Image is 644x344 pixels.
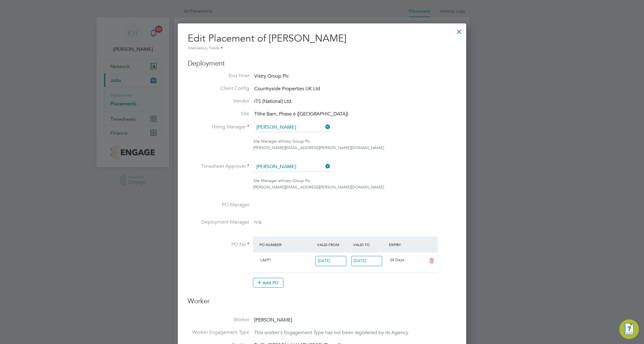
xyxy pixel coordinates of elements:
span: Vistry Group Plc [282,178,310,183]
input: Select one [315,256,346,266]
span: Vistry Group Plc [282,139,310,144]
span: L6691 [260,257,271,262]
label: Vendor [188,98,249,104]
span: n/a [254,219,261,225]
input: Search for... [254,123,330,132]
span: Site Manager at [253,139,282,144]
div: Valid From [316,239,352,250]
span: [PERSON_NAME][EMAIL_ADDRESS][PERSON_NAME][DOMAIN_NAME] [253,184,384,190]
button: Engage Resource Center [619,319,639,339]
div: PO Number [258,239,316,250]
label: PO Manager [188,202,249,208]
div: [PERSON_NAME][EMAIL_ADDRESS][PERSON_NAME][DOMAIN_NAME] [253,145,456,151]
label: Worker [188,317,249,323]
button: Add PO [253,278,283,288]
label: PO No [188,241,249,248]
span: Countryside Properties UK Ltd [254,86,320,92]
label: Hiring Manager [188,124,249,130]
span: This worker's Engagement Type has not been registered by its Agency. [254,330,409,336]
span: Edit Placement of [PERSON_NAME] [188,32,346,44]
span: Vistry Group Plc [254,73,289,79]
label: End Hirer [188,73,249,79]
span: Site Manager at [253,178,282,183]
label: Timesheet Approver [188,163,249,170]
h3: Worker [188,297,456,311]
label: Worker Engagement Type [188,329,249,336]
span: [PERSON_NAME] [254,317,292,323]
label: Site [188,111,249,117]
span: 24 Days [390,257,404,262]
span: ITS (National) Ltd. [254,98,292,104]
div: Mandatory Fields [188,45,456,52]
span: Tithe Barn, Phase 6 ([GEOGRAPHIC_DATA]) [254,111,348,117]
h3: Deployment [188,59,456,68]
label: Deployment Manager [188,219,249,225]
input: Search for... [254,162,330,172]
div: Expiry [387,239,423,250]
label: Client Config [188,85,249,92]
div: Valid To [352,239,388,250]
input: Select one [351,256,382,266]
